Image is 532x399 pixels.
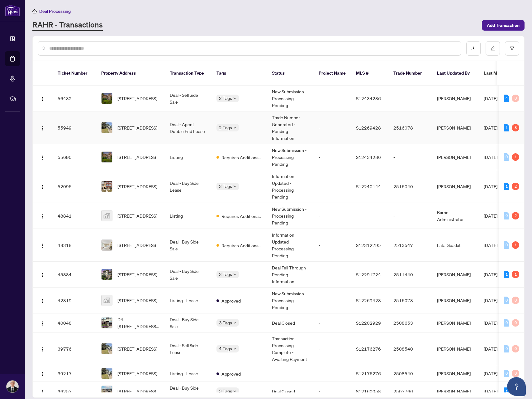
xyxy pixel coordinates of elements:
span: [DATE] [484,346,497,352]
td: [PERSON_NAME] [432,86,479,111]
td: New Submission - Processing Pending [267,288,314,313]
td: Barrie Administrator [432,203,479,229]
td: - [267,365,314,382]
img: thumbnail-img [102,210,112,221]
td: 45884 [53,262,96,288]
span: down [233,97,236,100]
td: 48841 [53,203,96,229]
td: 39217 [53,365,96,382]
th: Transaction Type [165,61,211,86]
span: [STREET_ADDRESS] [117,124,157,131]
td: [PERSON_NAME] [432,313,479,332]
img: Logo [40,126,45,131]
span: S12269428 [356,298,381,303]
span: down [233,273,236,276]
img: thumbnail-img [102,295,112,306]
span: S12312795 [356,242,381,248]
td: - [388,144,432,170]
td: - [314,288,351,313]
th: MLS # [351,61,388,86]
img: thumbnail-img [102,240,112,250]
img: thumbnail-img [102,122,112,133]
td: 55690 [53,144,96,170]
span: Last Modified Date [484,70,522,76]
td: New Submission - Processing Pending [267,86,314,111]
img: Logo [40,214,45,219]
td: Deal - Agent Double End Lease [165,111,211,144]
div: 1 [504,124,509,131]
div: 0 [504,212,509,219]
span: Approved [221,370,241,377]
span: [DATE] [484,242,497,248]
div: 0 [512,370,519,377]
div: 2 [512,212,519,219]
img: Logo [40,155,45,160]
div: 0 [504,153,509,161]
td: Deal - Buy Side Sale [165,313,211,332]
div: 1 [504,183,509,190]
td: [PERSON_NAME] [432,262,479,288]
div: 0 [512,319,519,327]
span: S12176276 [356,371,381,376]
span: 2 Tags [219,95,232,102]
img: Logo [40,298,45,303]
span: 3 Tags [219,387,232,395]
img: Logo [40,347,45,352]
button: Logo [38,318,48,328]
td: - [314,313,351,332]
button: Logo [38,123,48,133]
div: 1 [512,241,519,249]
span: 3 Tags [219,319,232,326]
img: Logo [40,185,45,190]
img: Logo [40,96,45,101]
th: Ticket Number [53,61,96,86]
span: [DATE] [484,320,497,326]
button: Add Transaction [482,20,525,31]
span: [DATE] [484,154,497,160]
td: 2508653 [388,313,432,332]
button: Logo [38,240,48,250]
th: Project Name [314,61,351,86]
div: 0 [512,345,519,352]
span: [STREET_ADDRESS] [117,388,157,395]
td: Listing - Lease [165,365,211,382]
div: 1 [504,271,509,278]
span: [DATE] [484,96,497,101]
td: Deal - Buy Side Lease [165,170,211,203]
td: - [314,262,351,288]
button: Logo [38,295,48,305]
span: Deal Processing [39,8,71,14]
span: [DATE] [484,213,497,219]
div: 8 [512,124,519,131]
td: - [314,144,351,170]
span: S12240144 [356,184,381,189]
td: Listing [165,144,211,170]
td: Listing - Lease [165,288,211,313]
td: 2508540 [388,365,432,382]
span: S12291724 [356,272,381,277]
button: edit [486,41,500,56]
th: Status [267,61,314,86]
span: S12202929 [356,320,381,326]
td: 40048 [53,313,96,332]
td: 2516078 [388,111,432,144]
button: Logo [38,344,48,354]
div: 1 [504,387,509,395]
span: Requires Additional Docs [221,213,262,219]
span: S12176276 [356,346,381,352]
td: - [314,86,351,111]
span: 3 Tags [219,183,232,190]
button: Logo [38,152,48,162]
button: Logo [38,181,48,191]
div: 0 [504,319,509,327]
td: [PERSON_NAME] [432,170,479,203]
span: D4-[STREET_ADDRESS][PERSON_NAME] [117,316,160,330]
td: 2516078 [388,288,432,313]
button: Logo [38,93,48,103]
span: [DATE] [484,298,497,303]
span: 2 Tags [219,124,232,131]
td: Information Updated - Processing Pending [267,170,314,203]
td: 55949 [53,111,96,144]
div: 0 [512,95,519,102]
img: thumbnail-img [102,343,112,354]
